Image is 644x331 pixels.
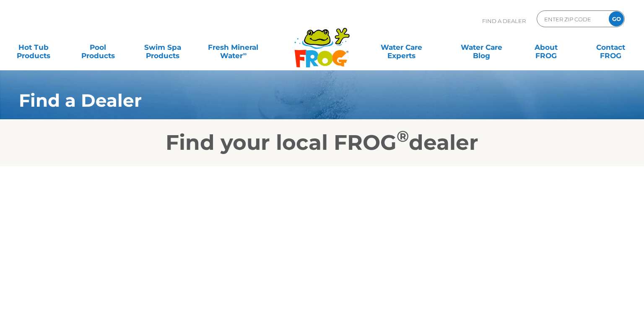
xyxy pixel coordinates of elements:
a: PoolProducts [73,39,123,56]
sup: ® [397,127,409,146]
a: ContactFROG [585,39,636,56]
a: Water CareBlog [457,39,507,56]
p: Find A Dealer [482,10,526,31]
a: AboutFROG [521,39,571,56]
h2: Find your local FROG dealer [6,130,638,155]
a: Hot TubProducts [8,39,59,56]
a: Water CareExperts [361,39,442,56]
img: Frog Products Logo [290,17,354,68]
h1: Find a Dealer [19,90,574,110]
sup: ∞ [243,51,247,57]
a: Fresh MineralWater∞ [202,39,265,56]
a: Swim SpaProducts [138,39,188,56]
input: GO [609,11,624,26]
